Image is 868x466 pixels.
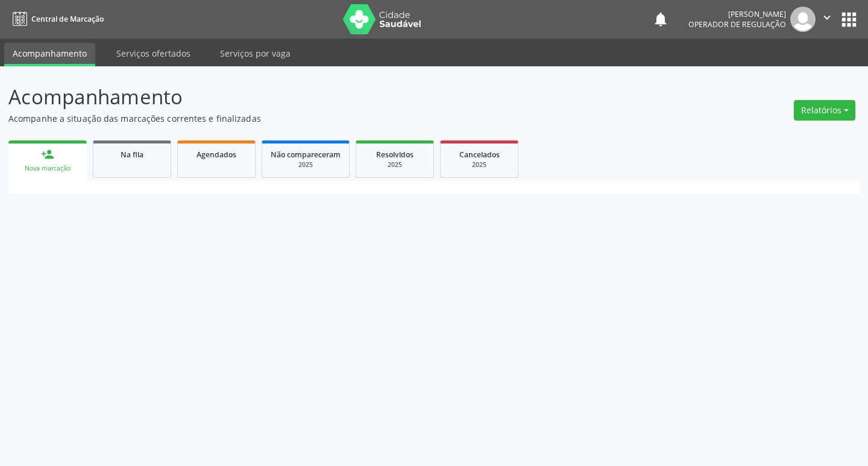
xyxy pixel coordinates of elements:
[17,164,78,173] div: Nova marcação
[652,11,669,28] button: notifications
[820,11,834,24] i: 
[688,19,786,30] span: Operador de regulação
[838,9,860,30] button: apps
[8,82,604,112] p: Acompanhamento
[121,150,143,160] span: Na fila
[459,150,500,160] span: Cancelados
[8,9,104,29] a: Central de Marcação
[271,150,341,160] span: Não compareceram
[790,7,816,32] img: img
[197,150,236,160] span: Agendados
[816,7,838,32] button: 
[688,9,786,19] div: [PERSON_NAME]
[271,160,341,169] div: 2025
[365,160,425,169] div: 2025
[794,100,855,121] button: Relatórios
[31,14,104,24] span: Central de Marcação
[4,43,95,66] a: Acompanhamento
[8,112,604,125] p: Acompanhe a situação das marcações correntes e finalizadas
[212,43,299,64] a: Serviços por vaga
[449,160,509,169] div: 2025
[108,43,199,64] a: Serviços ofertados
[376,150,414,160] span: Resolvidos
[41,148,54,161] div: person_add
